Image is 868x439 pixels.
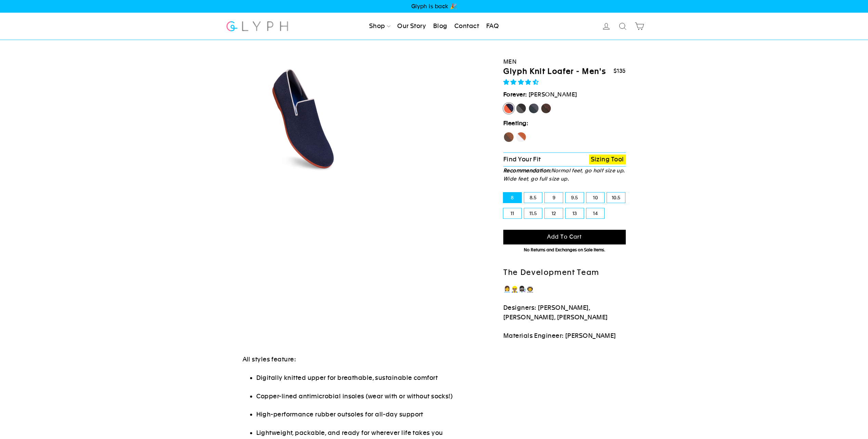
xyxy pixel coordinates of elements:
[613,68,626,74] span: $135
[243,356,296,363] span: All styles feature:
[503,156,541,163] span: Find Your Fit
[256,393,453,400] span: Copper-lined antimicrobial insoles (wear with or without socks!)
[524,208,542,218] label: 11.5
[503,57,626,66] div: Men
[541,103,552,114] label: Mustang
[503,303,626,323] p: Designers: [PERSON_NAME], [PERSON_NAME], [PERSON_NAME]
[503,268,626,278] h2: The Development Team
[566,208,584,218] label: 13
[589,155,626,164] a: Sizing Tool
[545,208,563,218] label: 12
[256,374,438,381] span: Digitally knitted upper for breathable, sustainable comfort
[503,284,626,294] p: 👩‍💼👷🏽‍♂️👩🏿‍🔬👨‍🚀
[366,19,502,34] ul: Primary
[516,132,527,143] label: Fox
[225,17,289,35] img: Glyph
[503,168,551,173] strong: Recommendation:
[586,208,605,218] label: 14
[503,120,528,127] strong: Fleeting:
[503,192,521,203] label: 8
[503,331,626,341] p: Materials Engineer: [PERSON_NAME]
[430,19,450,34] a: Blog
[503,132,514,143] label: Hawk
[503,79,540,85] span: 4.73 stars
[503,91,527,98] strong: Forever:
[256,429,443,436] span: Lightweight, packable, and ready for wherever life takes you
[545,192,563,203] label: 9
[524,192,542,203] label: 8.5
[246,60,362,177] img: Angle_6_0_3x_b7f751b4-e3dc-4a3c-b0c7-0aca56be0efa_800x.jpg
[586,192,605,203] label: 10
[366,19,393,34] a: Shop
[503,208,521,218] label: 11
[516,103,527,114] label: Panther
[547,234,582,240] span: Add to cart
[528,103,539,114] label: Rhino
[503,67,606,77] h1: Glyph Knit Loafer - Men's
[566,192,584,203] label: 9.5
[394,19,429,34] a: Our Story
[529,91,577,98] span: [PERSON_NAME]
[256,411,423,418] span: High-performance rubber outsoles for all-day support
[503,103,514,114] label: [PERSON_NAME]
[483,19,502,34] a: FAQ
[607,192,625,203] label: 10.5
[452,19,482,34] a: Contact
[503,167,626,183] p: Normal feet, go half size up. Wide feet, go full size up.
[503,230,626,244] button: Add to cart
[524,248,605,252] span: No Returns and Exchanges on Sale Items.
